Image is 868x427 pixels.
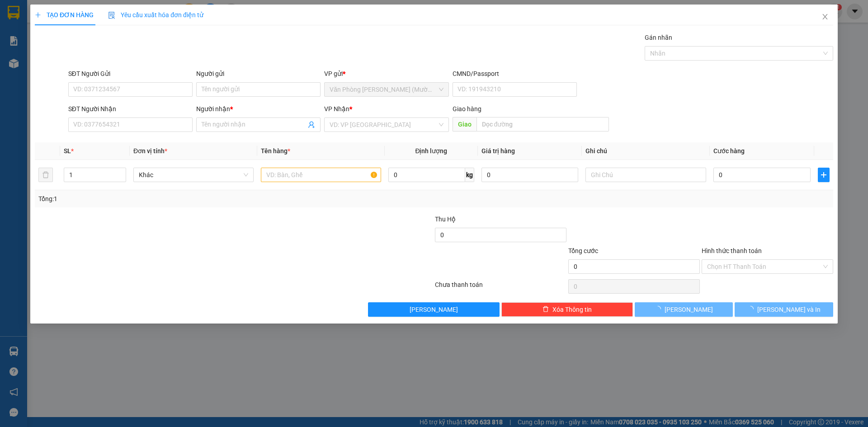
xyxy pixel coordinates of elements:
[821,13,829,20] span: close
[410,305,458,314] span: [PERSON_NAME]
[713,147,745,155] span: Cước hàng
[453,69,577,79] div: CMND/Passport
[502,302,633,317] button: deleteXóa Thông tin
[542,306,549,313] span: delete
[261,147,290,155] span: Tên hàng
[481,147,515,155] span: Giá trị hàng
[325,69,449,79] div: VP gửi
[655,306,665,312] span: loading
[586,168,706,182] input: Ghi Chú
[108,12,115,19] img: icon
[139,168,248,182] span: Khác
[261,168,381,182] input: VD: Bàn, Ghế
[476,117,609,131] input: Dọc đường
[133,147,167,155] span: Đơn vị tính
[818,168,830,182] button: plus
[64,147,71,155] span: SL
[330,83,443,96] span: Văn Phòng Trần Phú (Mường Thanh)
[434,280,567,296] div: Chưa thanh toán
[735,302,833,317] button: [PERSON_NAME] và In
[465,168,474,182] span: kg
[35,11,94,19] span: TẠO ĐƠN HÀNG
[415,147,448,155] span: Định lượng
[35,12,41,18] span: plus
[552,305,592,314] span: Xóa Thông tin
[645,34,672,41] label: Gán nhãn
[635,302,733,317] button: [PERSON_NAME]
[196,69,321,79] div: Người gửi
[68,69,193,79] div: SĐT Người Gửi
[582,142,710,160] th: Ghi chú
[435,216,456,223] span: Thu Hộ
[812,5,838,30] button: Close
[308,121,316,128] span: user-add
[481,168,579,182] input: 0
[68,104,193,114] div: SĐT Người Nhận
[368,302,500,317] button: [PERSON_NAME]
[665,305,713,314] span: [PERSON_NAME]
[453,105,481,113] span: Giao hàng
[702,247,762,254] label: Hình thức thanh toán
[568,247,598,254] span: Tổng cước
[108,11,203,19] span: Yêu cầu xuất hóa đơn điện tử
[747,306,757,312] span: loading
[38,168,53,182] button: delete
[757,305,821,314] span: [PERSON_NAME] và In
[453,117,476,131] span: Giao
[818,171,829,178] span: plus
[196,104,321,114] div: Người nhận
[325,105,350,113] span: VP Nhận
[38,194,335,204] div: Tổng: 1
